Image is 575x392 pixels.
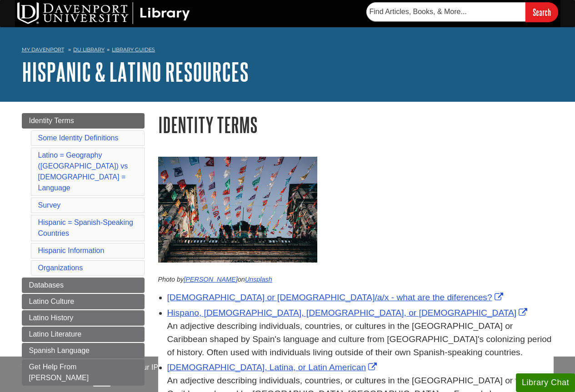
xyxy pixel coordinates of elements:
[158,275,554,285] p: Photo by on
[22,46,64,54] a: My Davenport
[38,264,83,272] a: Organizations
[38,201,61,209] a: Survey
[22,327,145,342] a: Latino Literature
[22,310,145,326] a: Latino History
[29,347,90,354] span: Spanish Language
[29,363,89,382] span: Get Help From [PERSON_NAME]
[158,113,554,136] h1: Identity Terms
[29,281,64,289] span: Databases
[29,314,74,322] span: Latino History
[167,320,554,359] div: An adjective describing individuals, countries, or cultures in the [GEOGRAPHIC_DATA] or Caribbean...
[245,276,272,283] a: Unsplash
[29,298,75,305] span: Latino Culture
[73,46,105,53] a: DU Library
[366,2,558,22] form: Searches DU Library's articles, books, and more
[17,2,190,24] img: DU Library
[38,218,133,237] a: Hispanic = Spanish-Speaking Countries
[158,157,317,263] img: Dia de los Muertos Flags
[22,343,145,358] a: Spanish Language
[516,373,575,392] button: Library Chat
[167,308,530,318] a: Link opens in new window
[525,2,558,22] input: Search
[38,151,128,192] a: Latino = Geography ([GEOGRAPHIC_DATA]) vs [DEMOGRAPHIC_DATA] = Language
[38,134,119,142] a: Some Identity Definitions
[167,362,380,372] a: Link opens in new window
[22,278,145,293] a: Databases
[112,46,155,53] a: Library Guides
[167,293,505,302] a: Link opens in new window
[22,294,145,309] a: Latino Culture
[22,58,249,86] a: Hispanic & Latino Resources
[29,330,82,338] span: Latino Literature
[184,276,237,283] a: [PERSON_NAME]
[22,113,145,129] a: Identity Terms
[22,44,554,58] nav: breadcrumb
[29,117,74,124] span: Identity Terms
[366,2,525,21] input: Find Articles, Books, & More...
[22,359,145,386] a: Get Help From [PERSON_NAME]
[22,113,145,386] div: Guide Page Menu
[38,247,105,254] a: Hispanic Information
